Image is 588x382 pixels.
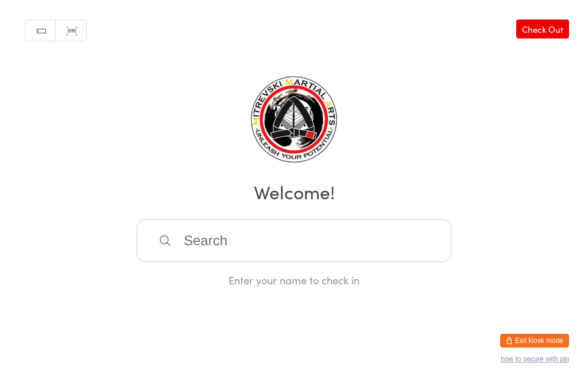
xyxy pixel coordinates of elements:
button: Exit kiosk mode [500,334,569,348]
button: how to secure with pin [501,355,569,363]
a: Check Out [516,20,569,38]
input: Search [137,219,451,262]
h2: Welcome! [11,179,577,204]
div: Enter your name to check in [137,273,451,287]
img: MITREVSKI MARTIAL ARTS [251,76,337,163]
